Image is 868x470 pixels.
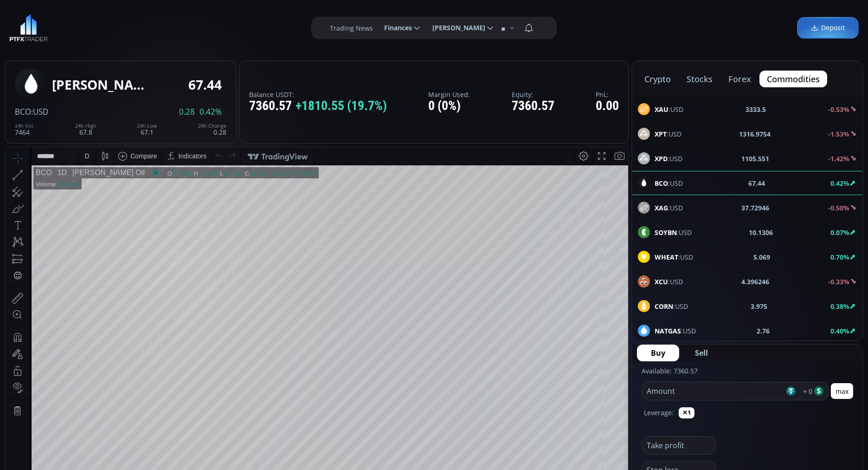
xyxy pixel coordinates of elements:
[9,14,48,42] img: LOGO
[751,301,768,311] b: 3.975
[587,369,602,386] div: Toggle Log Scale
[21,347,26,359] div: Hide Drawings Toolbar
[426,19,485,37] span: [PERSON_NAME]
[214,23,218,30] div: L
[811,23,845,33] span: Deposit
[753,252,770,262] b: 5.069
[679,71,720,87] button: stocks
[655,130,667,138] b: XPT
[137,123,157,136] div: 67.1
[655,326,696,336] span: :USD
[655,302,673,311] b: CORN
[637,71,678,87] button: crypto
[655,253,678,261] b: WHEAT
[31,106,48,117] span: :USD
[198,123,226,136] div: 0.28
[574,369,587,386] div: Toggle Percentage
[198,123,226,129] div: 24h Change
[655,129,682,139] span: :USD
[330,23,373,33] label: Trading News
[428,99,470,113] div: 0 (0%)
[797,17,859,39] a: Deposit
[249,99,387,113] div: 7360.57
[75,123,96,129] div: 24h High
[596,99,619,113] div: 0.00
[590,374,599,381] div: log
[830,253,849,261] b: 0.70%
[249,91,387,98] label: Balance USDT:
[642,366,698,375] label: Available: 7360.57
[830,228,849,237] b: 0.07%
[188,23,193,30] div: H
[757,326,770,336] b: 2.76
[602,369,621,386] div: Toggle Auto Scale
[173,5,201,13] div: Indicators
[830,302,849,311] b: 0.38%
[605,374,618,381] div: auto
[15,123,34,129] div: 24h Vol.
[651,347,665,359] span: Buy
[8,124,16,133] div: 
[124,369,139,386] div: Go to
[188,78,222,92] div: 67.44
[828,105,849,114] b: -0.53%
[91,374,99,381] div: 5d
[742,203,770,213] b: 37.72946
[828,130,849,138] b: -1.53%
[512,91,554,98] label: Equity:
[239,23,244,30] div: C
[681,345,722,361] button: Sell
[167,23,186,30] div: 67.168
[15,123,34,136] div: 7464
[162,23,167,30] div: O
[146,21,154,30] div: Market open
[514,369,565,386] button: 11:49:22 (UTC)
[655,252,693,262] span: :USD
[679,407,694,418] button: ✕1
[831,383,853,399] button: max
[749,228,773,237] b: 10.1306
[199,108,222,116] span: 0.42%
[655,154,668,163] b: XPD
[137,123,157,129] div: 24h Low
[30,21,46,30] div: BCO
[296,99,387,113] span: +1810.55 (19.7%)
[79,5,84,13] div: D
[61,21,139,30] div: [PERSON_NAME] Oil
[741,154,769,163] b: 1105.551
[742,277,770,287] b: 4.396246
[655,228,692,237] span: :USD
[695,347,708,359] span: Sell
[759,71,827,87] button: commodities
[721,71,759,87] button: forex
[60,374,69,381] div: 3m
[105,374,112,381] div: 1d
[15,106,31,117] span: BCO
[655,104,683,114] span: :USD
[46,21,61,30] div: 1D
[517,374,562,381] span: 11:49:22 (UTC)
[830,326,849,335] b: 0.40%
[193,23,212,30] div: 67.800
[637,345,679,361] button: Buy
[655,277,668,286] b: XCU
[47,374,54,381] div: 1y
[655,301,688,311] span: :USD
[428,91,470,98] label: Margin Used:
[76,374,84,381] div: 1m
[655,228,677,237] b: SOYBN
[30,33,50,40] div: Volume
[746,104,766,114] b: 3333.5
[655,277,683,287] span: :USD
[33,374,40,381] div: 5y
[800,386,812,396] span: ≈ 0
[378,19,412,37] span: Finances
[54,33,73,40] div: 9.561K
[52,78,145,92] div: [PERSON_NAME] Oil
[739,129,771,139] b: 1316.9754
[218,23,237,30] div: 67.104
[512,99,554,113] div: 7360.57
[265,23,310,30] div: +0.277 (+0.41%)
[655,326,681,335] b: NATGAS
[828,154,849,163] b: -1.42%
